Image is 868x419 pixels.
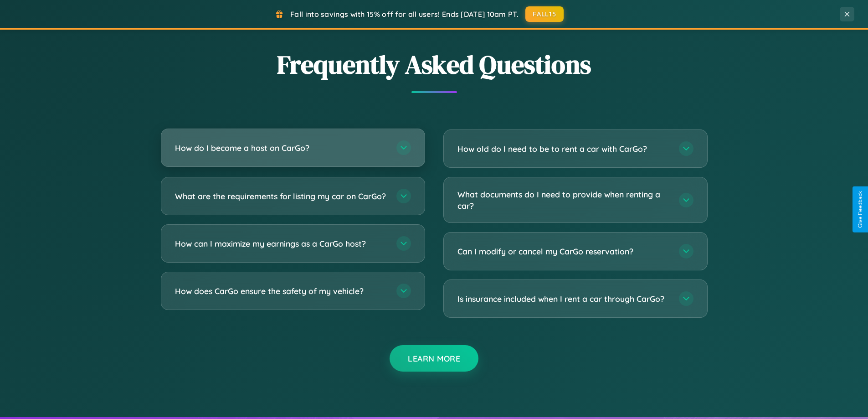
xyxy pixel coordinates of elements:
[290,10,519,19] span: Fall into savings with 15% off for all users! Ends [DATE] 10am PT.
[857,191,863,228] div: Give Feedback
[457,143,670,155] h3: How old do I need to be to rent a car with CarGo?
[525,6,564,22] button: FALL15
[390,345,478,372] button: Learn More
[457,293,670,305] h3: Is insurance included when I rent a car through CarGo?
[175,238,387,249] h3: How can I maximize my earnings as a CarGo host?
[175,191,387,202] h3: What are the requirements for listing my car on CarGo?
[175,285,387,297] h3: How does CarGo ensure the safety of my vehicle?
[457,189,670,211] h3: What documents do I need to provide when renting a car?
[161,47,708,82] h2: Frequently Asked Questions
[175,142,387,154] h3: How do I become a host on CarGo?
[457,246,670,257] h3: Can I modify or cancel my CarGo reservation?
